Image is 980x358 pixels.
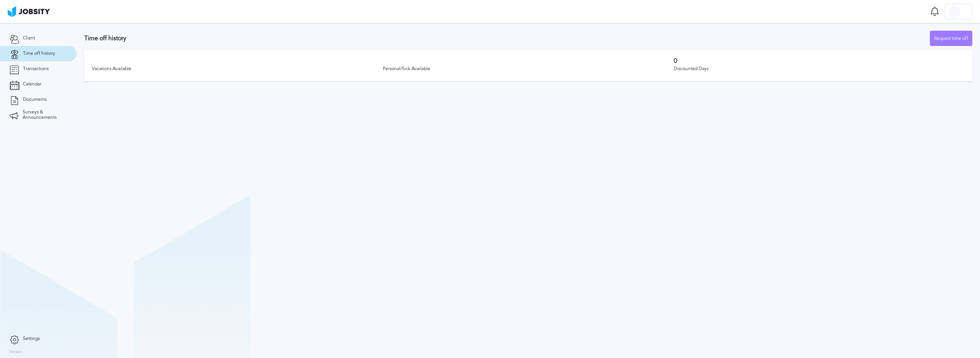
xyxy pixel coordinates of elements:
[23,82,41,87] span: Calendar
[84,35,930,42] h3: Time off history
[23,36,35,41] span: Client
[930,31,972,46] div: Request time off
[23,66,49,72] span: Transactions
[383,66,674,72] div: Personal/Sick Available
[23,110,67,120] span: Surveys & Announcements
[930,31,972,46] button: Request time off
[8,6,50,17] img: ab4bad089aa723f57921c736e9817d99.png
[92,66,383,72] div: Vacations Available
[23,336,40,342] span: Settings
[23,51,55,56] span: Time off history
[674,57,965,64] h3: 0
[674,66,965,72] div: Discounted Days
[23,97,47,102] span: Documents
[10,350,24,355] label: Version:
